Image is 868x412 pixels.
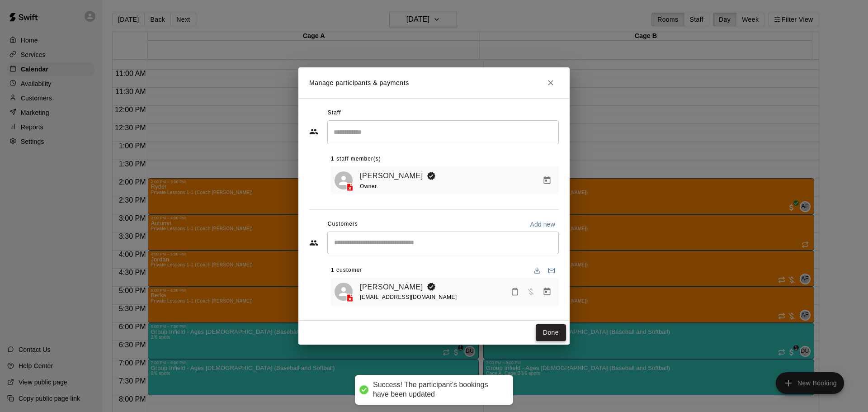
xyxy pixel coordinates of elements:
svg: Customers [309,238,318,247]
button: Manage bookings & payment [539,284,555,300]
button: Add new [526,217,559,232]
div: Search staff [327,120,559,144]
div: Mike Nunez [335,283,353,301]
span: Has not paid [523,287,539,295]
p: Manage participants & payments [309,78,409,88]
button: Done [536,324,566,341]
button: Mark attendance [507,284,523,299]
div: Success! The participant's bookings have been updated [373,380,504,399]
button: Download list [530,263,544,278]
span: Staff [328,106,341,120]
button: Email participants [544,263,559,278]
span: 1 staff member(s) [331,152,381,166]
span: Owner [360,183,377,189]
span: [EMAIL_ADDRESS][DOMAIN_NAME] [360,294,457,300]
span: 1 customer [331,263,362,278]
span: Customers [328,217,358,232]
p: Add new [530,220,555,229]
svg: Staff [309,127,318,136]
div: Andy Fernandez [335,171,353,189]
svg: Booking Owner [427,171,436,180]
svg: Booking Owner [427,282,436,291]
a: [PERSON_NAME] [360,281,423,293]
button: Close [542,75,559,91]
button: Manage bookings & payment [539,172,555,189]
a: [PERSON_NAME] [360,170,423,182]
div: Start typing to search customers... [327,232,559,254]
